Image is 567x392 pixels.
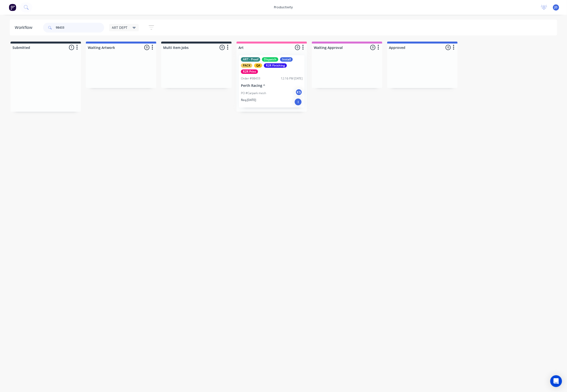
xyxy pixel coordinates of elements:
[56,23,104,33] input: Search for orders...
[555,5,558,10] span: JD
[15,25,35,31] div: Workflow
[272,4,295,11] div: productivity
[112,25,128,30] span: ART DEPT
[550,375,562,387] div: Open Intercom Messenger
[9,4,16,11] img: Factory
